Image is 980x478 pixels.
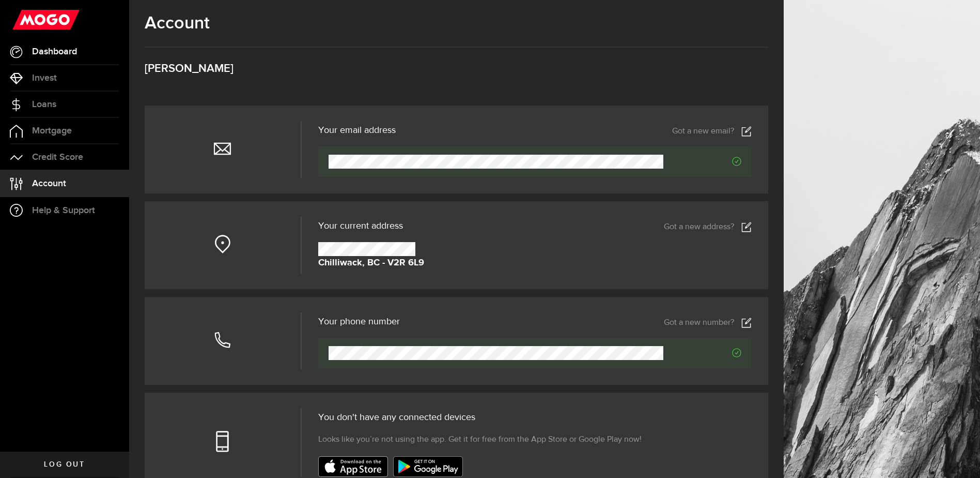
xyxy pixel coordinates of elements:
[318,221,403,231] span: Your current address
[32,73,57,83] span: Invest
[318,434,642,446] span: Looks like you’re not using the app. Get it for free from the App Store or Google Play now!
[145,63,768,74] h3: [PERSON_NAME]
[318,317,400,326] h3: Your phone number
[32,179,66,188] span: Account
[318,413,475,422] span: You don't have any connected devices
[44,461,85,468] span: Log out
[32,206,95,215] span: Help & Support
[145,13,768,34] h1: Account
[32,126,72,136] span: Mortgage
[663,348,741,357] span: Verified
[664,318,752,328] a: Got a new number?
[318,456,388,477] img: badge-app-store.svg
[318,126,396,135] h3: Your email address
[32,47,77,56] span: Dashboard
[664,222,752,232] a: Got a new address?
[8,4,39,35] button: Open LiveChat chat widget
[672,126,752,137] a: Got a new email?
[393,456,463,477] img: badge-google-play.svg
[663,157,741,166] span: Verified
[318,256,424,270] strong: Chilliwack, BC - V2R 6L9
[32,153,83,162] span: Credit Score
[32,100,56,109] span: Loans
